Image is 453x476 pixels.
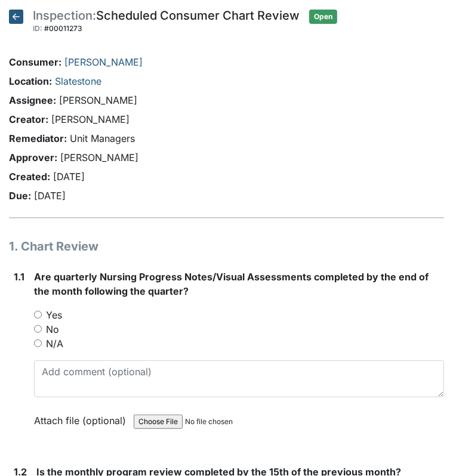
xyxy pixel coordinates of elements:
span: [DATE] [34,190,66,202]
strong: Assignee: [9,94,56,106]
strong: Creator: [9,113,48,125]
span: Open [309,10,337,24]
strong: Remediator: [9,132,67,144]
label: No [46,322,59,336]
strong: Approver: [9,152,57,163]
strong: Location: [9,75,52,87]
div: Scheduled Consumer Chart Review [33,10,300,36]
span: ID: [33,24,42,33]
span: #00011273 [44,24,82,33]
input: Yes [34,311,42,319]
input: N/A [34,339,42,347]
span: [PERSON_NAME] [51,113,130,125]
span: Unit Managers [70,132,135,144]
strong: Created: [9,171,50,183]
a: [PERSON_NAME] [64,56,143,68]
h1: 1. Chart Review [9,237,444,255]
label: N/A [46,336,63,351]
span: Inspection: [33,8,96,23]
label: Attach file (optional) [34,407,131,428]
strong: Due: [9,190,31,202]
span: Are quarterly Nursing Progress Notes/Visual Assessments completed by the end of the month followi... [34,271,429,297]
strong: Consumer: [9,56,61,68]
span: [PERSON_NAME] [59,94,137,106]
span: [DATE] [53,171,85,183]
label: 1.1 [14,270,24,284]
input: No [34,325,42,333]
span: [PERSON_NAME] [60,152,138,163]
label: Yes [46,308,62,322]
a: Slatestone [55,75,101,87]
